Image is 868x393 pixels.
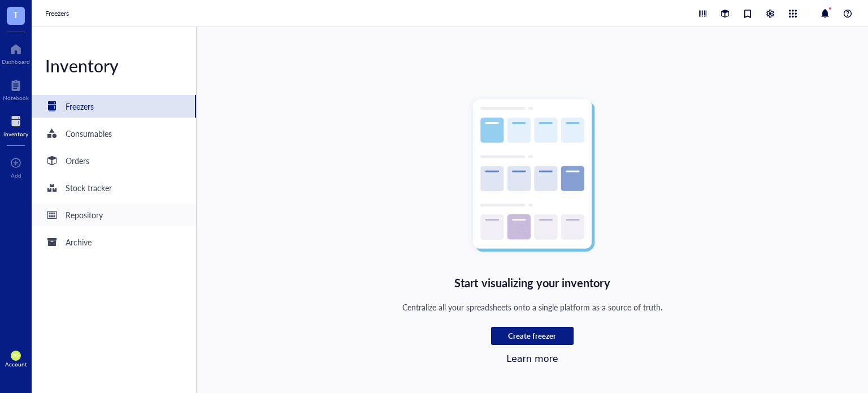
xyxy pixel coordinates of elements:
a: Freezers [45,8,71,19]
div: Inventory [32,54,196,77]
a: Stock tracker [32,176,196,199]
button: Create freezer [491,327,574,345]
div: Start visualizing your inventory [454,274,610,292]
div: Orders [66,154,89,167]
a: Repository [32,204,196,226]
div: Repository [66,209,103,221]
div: Notebook [3,94,29,101]
a: Archive [32,231,196,253]
div: Account [5,361,27,368]
div: Stock tracker [66,182,112,194]
div: Freezers [66,100,94,113]
a: Inventory [3,113,28,137]
a: Dashboard [2,40,30,65]
div: Consumables [66,127,112,140]
a: Notebook [3,76,29,101]
span: T [13,7,19,21]
span: Create freezer [508,331,556,341]
div: Archive [66,236,92,248]
a: Learn more [506,353,558,364]
span: PO [13,353,19,359]
div: Dashboard [2,58,30,65]
a: Consumables [32,122,196,145]
a: Orders [32,149,196,172]
div: Centralize all your spreadsheets onto a single platform as a source of truth. [402,301,663,313]
div: Add [11,172,21,179]
a: Freezers [32,95,196,118]
div: Inventory [3,131,28,137]
img: Empty state [463,90,602,260]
